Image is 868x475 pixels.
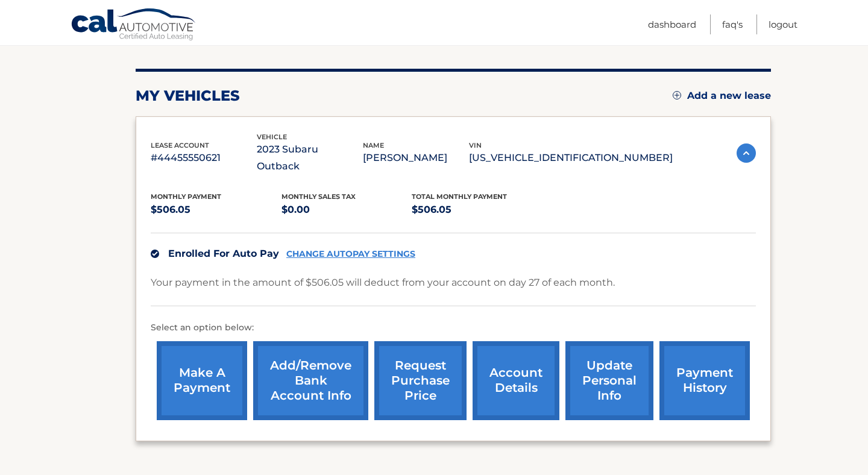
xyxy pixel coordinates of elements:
a: Dashboard [648,14,696,34]
a: update personal info [565,341,653,420]
span: name [363,141,384,149]
span: Total Monthly Payment [412,192,507,201]
img: accordion-active.svg [737,143,756,163]
p: $506.05 [412,201,542,218]
a: Add a new lease [673,90,771,102]
p: [US_VEHICLE_IDENTIFICATION_NUMBER] [469,149,673,166]
a: request purchase price [374,341,467,420]
p: $506.05 [151,201,281,218]
a: Logout [769,14,797,34]
a: CHANGE AUTOPAY SETTINGS [286,249,415,259]
span: vin [469,141,482,149]
a: Cal Automotive [71,8,197,43]
span: lease account [151,141,209,149]
h2: my vehicles [136,87,240,105]
span: Monthly Payment [151,192,221,201]
span: Enrolled For Auto Pay [168,248,279,259]
p: Select an option below: [151,321,756,335]
img: add.svg [673,91,681,99]
a: FAQ's [722,14,743,34]
a: Add/Remove bank account info [253,341,368,420]
p: [PERSON_NAME] [363,149,469,166]
span: Monthly sales Tax [281,192,356,201]
span: vehicle [257,133,287,141]
img: check.svg [151,250,159,258]
p: #44455550621 [151,149,257,166]
a: payment history [659,341,750,420]
a: account details [473,341,559,420]
a: make a payment [157,341,247,420]
p: Your payment in the amount of $506.05 will deduct from your account on day 27 of each month. [151,274,615,291]
p: $0.00 [281,201,412,218]
p: 2023 Subaru Outback [257,141,363,175]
